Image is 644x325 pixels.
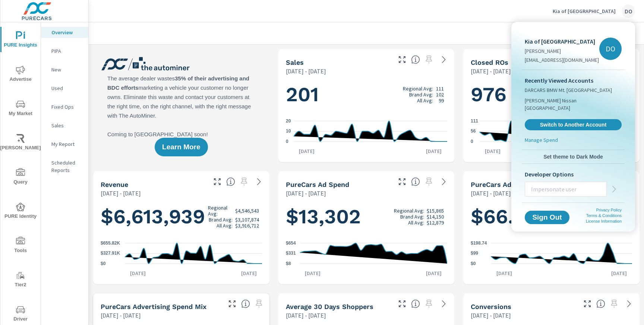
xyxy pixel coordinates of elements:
[525,37,599,46] p: Kia of [GEOGRAPHIC_DATA]
[525,153,622,160] span: Set theme to Dark Mode
[531,214,563,221] span: Sign Out
[529,121,618,128] span: Switch to Another Account
[596,208,622,212] a: Privacy Policy
[525,86,612,94] span: DARCARS BMW Mt. [GEOGRAPHIC_DATA]
[522,136,625,147] a: Manage Spend
[586,213,622,218] a: Terms & Conditions
[525,119,622,130] a: Switch to Another Account
[525,47,599,55] p: [PERSON_NAME]
[599,38,622,60] div: DO
[525,179,606,199] input: Impersonate user
[525,211,569,224] button: Sign Out
[525,56,599,64] p: [EMAIL_ADDRESS][DOMAIN_NAME]
[525,170,622,179] p: Developer Options
[525,97,622,112] span: [PERSON_NAME] Nissan [GEOGRAPHIC_DATA]
[522,150,625,163] button: Set theme to Dark Mode
[586,219,622,223] a: License Information
[525,76,622,85] p: Recently Viewed Accounts
[525,136,558,144] p: Manage Spend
